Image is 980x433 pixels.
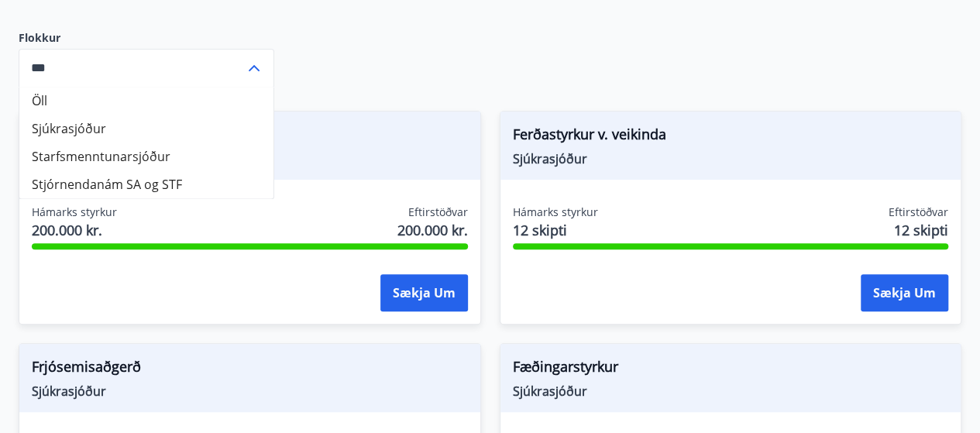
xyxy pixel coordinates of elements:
span: 12 skipti [894,220,948,240]
span: Sjúkrasjóður [513,383,949,400]
span: Hámarks styrkur [513,204,598,220]
span: 200.000 kr. [32,220,117,240]
li: Stjórnendanám SA og STF [19,170,273,198]
li: Sjúkrasjóður [19,115,273,143]
span: Eftirstöðvar [889,204,948,220]
li: Starfsmenntunarsjóður [19,143,273,170]
span: Hámarks styrkur [32,204,117,220]
span: Frjósemisaðgerð [32,356,468,383]
span: Fæðingarstyrkur [513,356,949,383]
button: Sækja um [861,274,948,311]
span: Sjúkrasjóður [513,150,949,167]
span: Eftirstöðvar [408,204,468,220]
label: Flokkur [19,30,274,46]
li: Öll [19,87,273,115]
span: Ferðastyrkur v. veikinda [513,124,949,150]
span: 200.000 kr. [397,220,468,240]
span: 12 skipti [513,220,598,240]
button: Sækja um [380,274,468,311]
span: Sjúkrasjóður [32,383,468,400]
